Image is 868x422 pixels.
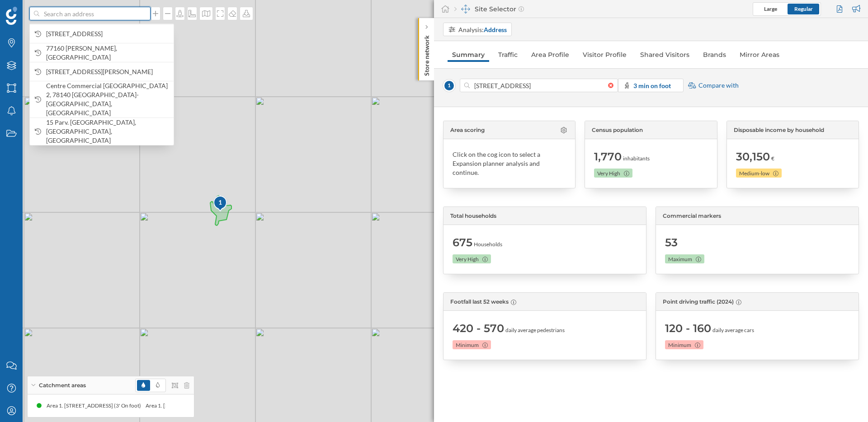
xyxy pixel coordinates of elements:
span: Very High [456,255,479,263]
a: Shared Visitors [636,47,694,62]
span: Catchment areas [39,381,86,389]
strong: 3 min on foot [633,82,671,89]
a: Visitor Profile [578,47,631,62]
span: Maximum [668,255,692,263]
img: Geoblink Logo [6,7,17,25]
span: Total households [450,212,496,220]
img: pois-map-marker.svg [213,195,228,213]
span: daily average cars [712,326,754,334]
span: daily average pedestrians [505,326,565,334]
span: Footfall last 52 weeks [450,298,509,306]
span: 77160 [PERSON_NAME], [GEOGRAPHIC_DATA] [46,44,169,62]
span: Minimum [456,341,479,349]
span: 675 [453,235,472,250]
a: Area Profile [527,47,574,62]
span: [STREET_ADDRESS][PERSON_NAME] [46,67,169,76]
span: Census population [592,126,643,134]
span: Centre Commercial [GEOGRAPHIC_DATA] 2, 78140 [GEOGRAPHIC_DATA]-[GEOGRAPHIC_DATA], [GEOGRAPHIC_DATA] [46,81,169,117]
span: Compare with [698,81,739,90]
a: Summary [448,47,489,62]
span: Regular [794,5,813,12]
img: dashboards-manager.svg [461,5,470,14]
span: Commercial markers [663,212,721,220]
strong: Address [484,26,507,33]
div: Area 1. [STREET_ADDRESS] (3' On foot) [142,401,241,410]
span: 30,150 [736,150,770,164]
span: [STREET_ADDRESS] [46,29,169,38]
span: € [771,155,774,163]
a: Mirror Areas [735,47,784,62]
span: Very High [597,169,620,178]
div: Click on the cog icon to select a Expansion planner analysis and continue. [453,150,566,177]
span: 1,770 [594,150,622,164]
span: Medium-low [739,169,769,178]
div: 1 [213,198,228,207]
span: inhabitants [623,155,650,163]
a: Brands [698,47,731,62]
span: Households [474,240,502,249]
span: Disposable income by household [734,126,824,134]
span: 15 Parv. [GEOGRAPHIC_DATA], [GEOGRAPHIC_DATA], [GEOGRAPHIC_DATA] [46,118,169,145]
div: 1 [213,195,226,211]
span: Area scoring [450,126,485,134]
div: Site Selector [454,5,524,14]
div: Area 1. [STREET_ADDRESS] (3' On foot) [43,401,142,410]
span: 53 [665,235,678,250]
p: Store network [422,32,431,76]
span: 120 - 160 [665,321,711,336]
div: Analysis: [458,25,507,34]
span: 1 [443,80,455,92]
a: Traffic [494,47,522,62]
span: Support [19,6,52,14]
span: 420 - 570 [453,321,504,336]
span: Large [764,5,777,12]
span: Point driving traffic (2024) [663,298,734,306]
span: Minimum [668,341,691,349]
